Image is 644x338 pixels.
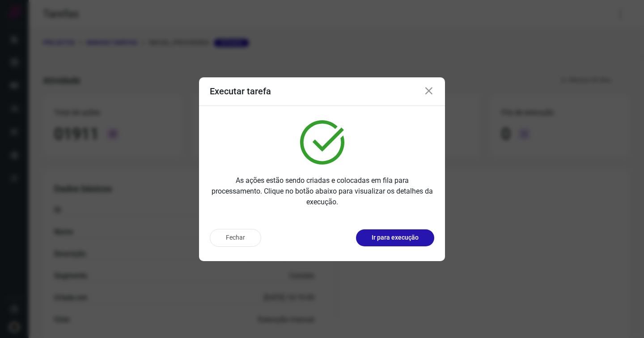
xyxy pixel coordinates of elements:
button: Ir para execução [356,229,434,246]
img: verified.svg [300,120,344,165]
p: Ir para execução [372,233,419,242]
button: Fechar [210,229,261,247]
p: As ações estão sendo criadas e colocadas em fila para processamento. Clique no botão abaixo para ... [210,175,434,207]
h3: Executar tarefa [210,86,271,97]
